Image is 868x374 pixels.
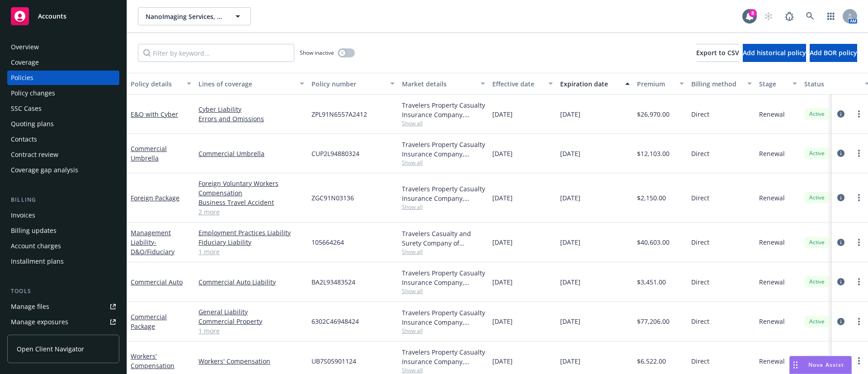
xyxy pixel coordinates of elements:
a: Commercial Package [131,312,167,331]
a: Commercial Property [198,317,304,326]
a: Installment plans [7,254,119,269]
div: Travelers Casualty and Surety Company of America, Travelers Insurance [402,229,485,248]
span: Show all [402,327,485,335]
a: Manage files [7,299,119,314]
span: Direct [691,149,709,158]
span: $12,103.00 [637,149,670,158]
span: Add historical policy [743,48,806,57]
span: [DATE] [492,193,513,203]
a: SSC Cases [7,101,119,116]
a: Policies [7,71,119,85]
span: BA2L93483524 [311,277,355,287]
span: CUP2L94880324 [311,149,359,158]
div: 8 [749,9,757,17]
a: Start snowing [759,7,778,25]
a: Business Travel Accident [198,198,304,207]
span: Renewal [759,356,785,366]
input: Filter by keyword... [138,44,294,62]
a: more [854,276,864,287]
a: more [854,148,864,159]
button: Billing method [688,73,755,95]
span: NanoImaging Services, Inc [146,12,224,21]
a: Coverage gap analysis [7,163,119,177]
span: [DATE] [560,149,580,158]
span: Renewal [759,277,785,287]
a: Commercial Umbrella [198,149,304,158]
span: Renewal [759,317,785,326]
span: $40,603.00 [637,237,670,247]
div: Policy number [311,79,385,89]
div: Expiration date [560,79,620,89]
a: Commercial Auto [131,278,183,286]
span: Direct [691,317,709,326]
a: General Liability [198,307,304,317]
a: circleInformation [835,316,846,327]
span: Add BOR policy [810,48,857,57]
div: Travelers Property Casualty Insurance Company, Travelers Insurance [402,308,485,327]
a: circleInformation [835,276,846,287]
a: circleInformation [835,192,846,203]
a: Commercial Auto Liability [198,277,304,287]
span: [DATE] [560,356,580,366]
a: Quoting plans [7,117,119,131]
a: Workers' Compensation [198,356,304,366]
button: Market details [398,73,489,95]
span: Direct [691,109,709,119]
button: Add historical policy [743,44,806,62]
span: [DATE] [560,237,580,247]
span: Active [808,317,826,326]
span: Export to CSV [696,48,739,57]
span: 105664264 [311,237,344,247]
div: Coverage gap analysis [11,163,78,177]
span: [DATE] [492,149,513,158]
span: [DATE] [560,193,580,203]
span: Show all [402,248,485,256]
span: Accounts [38,13,66,20]
span: Renewal [759,149,785,158]
span: Renewal [759,109,785,119]
div: Policy details [131,79,181,89]
button: Expiration date [557,73,633,95]
div: Invoices [11,208,35,223]
a: Policy changes [7,86,119,100]
button: Stage [755,73,801,95]
a: Management Liability [131,228,175,256]
a: Accounts [7,4,119,29]
a: Report a Bug [780,7,798,25]
a: circleInformation [835,148,846,159]
div: Travelers Property Casualty Insurance Company, Travelers Insurance [402,140,485,159]
span: ZGC91N03136 [311,193,354,203]
span: ZPL91N6557A2412 [311,109,367,119]
div: SSC Cases [11,101,42,116]
div: Quoting plans [11,117,54,131]
a: Foreign Voluntary Workers Compensation [198,179,304,198]
button: NanoImaging Services, Inc [138,7,251,25]
div: Travelers Property Casualty Insurance Company, Travelers Insurance [402,100,485,119]
span: 6302C46948424 [311,317,359,326]
button: Add BOR policy [810,44,857,62]
span: Direct [691,356,709,366]
a: more [854,237,864,248]
a: E&O with Cyber [131,110,178,118]
button: Export to CSV [696,44,739,62]
div: Manage files [11,299,49,314]
span: [DATE] [560,277,580,287]
a: circleInformation [835,237,846,248]
span: [DATE] [492,109,513,119]
span: Show all [402,159,485,166]
div: Status [804,79,859,89]
button: Nova Assist [789,356,852,374]
span: Manage exposures [7,315,119,329]
div: Contract review [11,147,58,162]
a: Invoices [7,208,119,223]
span: Direct [691,237,709,247]
span: [DATE] [492,277,513,287]
span: [DATE] [492,356,513,366]
div: Policies [11,71,33,85]
span: [DATE] [492,317,513,326]
span: Direct [691,193,709,203]
a: Fiduciary Liability [198,237,304,247]
div: Travelers Property Casualty Insurance Company, Travelers Insurance [402,184,485,203]
div: Billing method [691,79,742,89]
div: Billing updates [11,223,57,238]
